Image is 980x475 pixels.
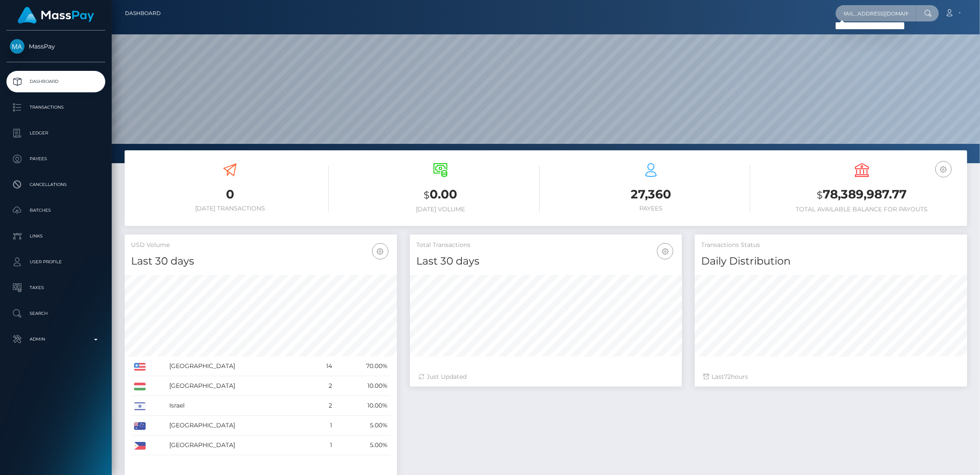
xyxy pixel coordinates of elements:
span: MassPay [6,43,105,50]
input: Search... [836,5,916,21]
td: [GEOGRAPHIC_DATA] [166,356,311,376]
small: $ [424,189,430,201]
td: [GEOGRAPHIC_DATA] [166,435,311,455]
h3: 78,389,987.77 [763,186,961,204]
a: Taxes [6,277,105,298]
a: User Profile [6,251,105,273]
small: $ [817,189,823,201]
img: AU.png [134,422,146,430]
td: 2 [311,376,335,396]
h3: 27,360 [553,186,750,203]
img: HU.png [134,383,146,390]
a: Dashboard [6,71,105,92]
h3: 0.00 [342,186,539,204]
td: 2 [311,396,335,416]
p: Search [10,307,102,320]
h4: Last 30 days [131,254,391,269]
h5: Total Transactions [416,241,676,250]
td: 1 [311,416,335,435]
span: 72 [724,373,731,381]
a: Admin [6,329,105,350]
img: MassPay [10,39,24,54]
a: Transactions [6,97,105,118]
p: Cancellations [10,178,102,191]
h5: USD Volume [131,241,391,250]
td: [GEOGRAPHIC_DATA] [166,376,311,396]
a: Cancellations [6,174,105,195]
h4: Daily Distribution [701,254,961,269]
td: 1 [311,435,335,455]
p: Batches [10,204,102,217]
h3: 0 [131,186,329,203]
img: US.png [134,363,146,371]
p: User Profile [10,256,102,268]
a: Ledger [6,122,105,144]
h6: Total Available Balance for Payouts [763,206,961,213]
td: 5.00% [335,435,391,455]
img: PH.png [134,442,146,450]
td: 10.00% [335,396,391,416]
h6: [DATE] Transactions [131,205,329,212]
p: Ledger [10,127,102,140]
a: Payees [6,148,105,170]
a: Search [6,303,105,324]
p: Dashboard [10,75,102,88]
h5: Transactions Status [701,241,961,250]
td: Israel [166,396,311,416]
a: Links [6,225,105,247]
img: MassPay Logo [18,7,94,24]
h6: Payees [553,205,750,212]
h6: [DATE] Volume [342,206,539,213]
p: Payees [10,152,102,165]
img: IL.png [134,402,146,410]
p: Transactions [10,101,102,114]
a: Dashboard [125,4,161,22]
p: Admin [10,333,102,346]
td: 10.00% [335,376,391,396]
td: 14 [311,356,335,376]
td: 70.00% [335,356,391,376]
p: Links [10,230,102,243]
h4: Last 30 days [416,254,676,269]
td: 5.00% [335,416,391,435]
div: Last hours [703,372,959,381]
p: Taxes [10,281,102,294]
td: [GEOGRAPHIC_DATA] [166,416,311,435]
div: Just Updated [418,372,674,381]
a: Batches [6,200,105,221]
